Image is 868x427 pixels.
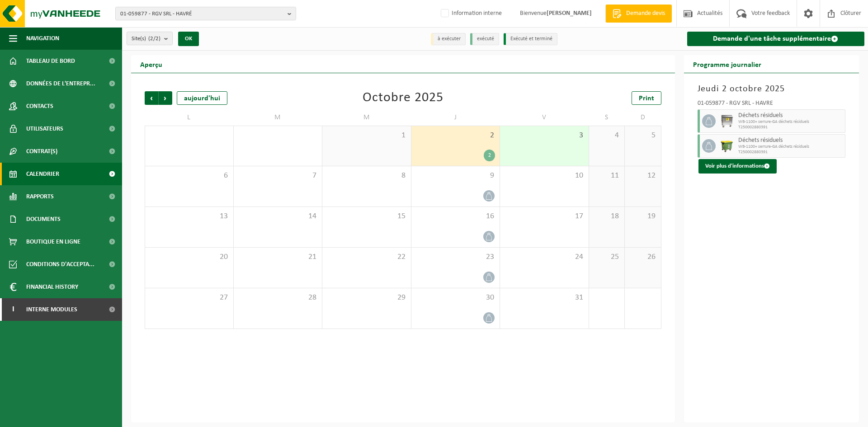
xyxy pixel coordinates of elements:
[159,91,172,105] span: Suivant
[238,211,318,221] span: 14
[327,171,406,181] span: 8
[589,109,625,126] td: S
[505,131,584,141] span: 3
[624,9,667,18] span: Demande devis
[26,276,78,298] span: Financial History
[411,109,500,126] td: J
[26,72,95,95] span: Données de l'entrepr...
[132,32,160,46] span: Site(s)
[327,293,406,303] span: 29
[238,293,318,303] span: 28
[594,252,620,262] span: 25
[26,50,75,72] span: Tableau de bord
[625,109,661,126] td: D
[698,100,846,109] div: 01-059877 - RGV SRL - HAVRÉ
[178,32,199,46] button: OK
[322,109,411,126] td: M
[327,211,406,221] span: 15
[738,150,843,155] span: T250002880391
[26,230,80,253] span: Boutique en ligne
[327,131,406,141] span: 1
[26,208,61,230] span: Documents
[439,7,502,20] label: Information interne
[504,33,557,45] li: Exécuté et terminé
[26,253,94,276] span: Conditions d'accepta...
[505,171,584,181] span: 10
[131,55,171,73] h2: Aperçu
[26,185,54,208] span: Rapports
[605,5,672,23] a: Demande devis
[177,91,227,105] div: aujourd'hui
[687,32,865,46] a: Demande d'une tâche supplémentaire
[234,109,323,126] td: M
[148,36,160,42] count: (2/2)
[470,33,499,45] li: exécuté
[738,119,843,125] span: WB-1100+ serrure-GA déchets résiduels
[26,140,57,163] span: Contrat(s)
[26,27,59,50] span: Navigation
[150,211,229,221] span: 13
[26,298,77,321] span: Interne modules
[629,252,656,262] span: 26
[629,211,656,221] span: 19
[9,298,17,321] span: I
[500,109,589,126] td: V
[238,252,318,262] span: 21
[145,109,234,126] td: L
[416,211,495,221] span: 16
[238,171,318,181] span: 7
[594,211,620,221] span: 18
[416,252,495,262] span: 23
[698,159,777,174] button: Voir plus d'informations
[26,95,53,117] span: Contacts
[738,112,843,119] span: Déchets résiduels
[416,293,495,303] span: 30
[738,137,843,144] span: Déchets résiduels
[738,144,843,150] span: WB-1100+ serrure-GA déchets résiduels
[120,7,284,21] span: 01-059877 - RGV SRL - HAVRÉ
[684,55,770,73] h2: Programme journalier
[327,252,406,262] span: 22
[738,125,843,130] span: T250002880391
[127,32,173,45] button: Site(s)(2/2)
[150,293,229,303] span: 27
[698,82,846,96] h3: Jeudi 2 octobre 2025
[150,171,229,181] span: 6
[594,131,620,141] span: 4
[150,252,229,262] span: 20
[26,163,59,185] span: Calendrier
[720,139,734,153] img: WB-1100-HPE-GN-51
[505,252,584,262] span: 24
[505,293,584,303] span: 31
[484,150,495,161] div: 2
[632,91,661,105] a: Print
[505,211,584,221] span: 17
[145,91,158,105] span: Précédent
[431,33,466,45] li: à exécuter
[363,91,443,105] div: Octobre 2025
[26,117,63,140] span: Utilisateurs
[629,131,656,141] span: 5
[629,171,656,181] span: 12
[547,10,592,17] strong: [PERSON_NAME]
[416,171,495,181] span: 9
[115,7,296,20] button: 01-059877 - RGV SRL - HAVRÉ
[639,95,654,102] span: Print
[720,114,734,128] img: WB-1100-GAL-GY-02
[416,131,495,141] span: 2
[594,171,620,181] span: 11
